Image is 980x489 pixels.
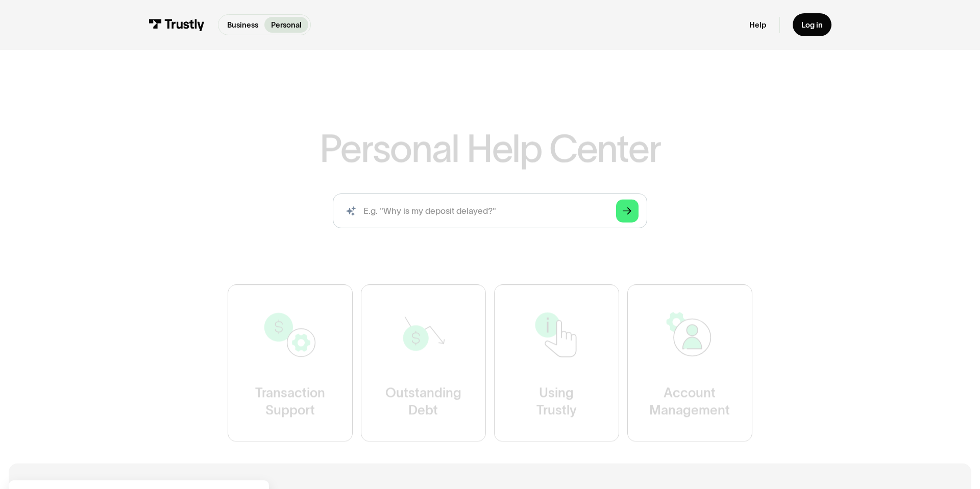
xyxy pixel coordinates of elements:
a: AccountManagement [627,285,752,442]
div: Account Management [649,385,730,420]
div: Transaction Support [255,385,325,420]
div: Outstanding Debt [385,385,461,420]
a: TransactionSupport [228,285,353,442]
p: Business [227,19,258,31]
a: Business [220,17,264,33]
a: Personal [264,17,308,33]
h1: Personal Help Center [320,130,660,167]
a: UsingTrustly [494,285,619,442]
div: Using Trustly [536,385,577,420]
p: Personal [271,19,302,31]
img: Trustly Logo [149,19,205,31]
input: search [333,193,647,228]
a: Help [749,20,766,30]
div: Log in [801,20,823,30]
a: Log in [793,13,831,36]
a: OutstandingDebt [361,285,486,442]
